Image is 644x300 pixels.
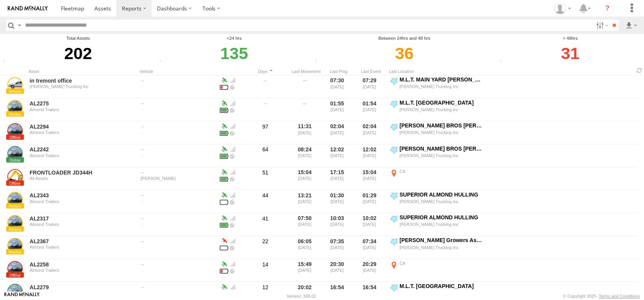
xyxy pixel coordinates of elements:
div: 02:04 [DATE] [356,122,386,143]
a: AL2294 [30,123,135,130]
a: View Asset Details [7,123,23,139]
div: [PERSON_NAME] Trucking Inc [400,153,484,158]
div: 20:30 [DATE] [324,260,353,281]
div: Battery Remaining: 4.1v [220,129,228,136]
div: 202 [1,42,155,65]
div: 15:04 [DATE] [292,168,321,189]
a: in tremont office [30,77,135,84]
div: [PERSON_NAME] Trucking Inc [400,130,484,135]
div: Almond Trailers [30,199,135,204]
label: Click to View Event Location [389,145,485,166]
div: 14 [242,260,288,281]
div: SUPERIOR ALMOND HULLING [400,191,484,198]
div: Almond Trailers [30,130,135,135]
div: 11:31 [DATE] [292,122,321,143]
div: Between 24hrs and 48 hrs [313,35,495,42]
label: Click to View Event Location [389,237,485,258]
div: 01:29 [DATE] [356,191,386,212]
label: Click to View Event Location [389,214,485,235]
a: View Asset Details [7,146,23,161]
div: 02:04 [DATE] [324,122,353,143]
div: [PERSON_NAME] Growers Assoc [400,237,484,244]
div: Battery Remaining: 3.53v [220,267,228,274]
div: Battery Remaining: 4.16v [220,221,228,228]
label: Click to View Event Location [389,99,485,120]
div: Almond Trailers [30,107,135,112]
div: 20:29 [DATE] [356,260,386,281]
label: Search Filter Options [593,20,610,31]
div: Click to filter last movement between last 24 and 48 hours [313,42,495,65]
label: Click to View Event Location [389,191,485,212]
div: 07:35 [DATE] [324,237,353,258]
div: Last Ping [324,69,353,74]
div: [PERSON_NAME] Trucking Inc [400,222,484,227]
a: View Asset Details [7,77,23,93]
div: Click to Sort [242,69,288,74]
div: Battery Remaining: 4.15v [220,152,228,159]
div: 08:24 [DATE] [292,145,321,166]
div: M.L.T. MAIN YARD [PERSON_NAME][GEOGRAPHIC_DATA] [400,76,484,83]
a: View Asset Details [7,215,23,231]
div: 64 [242,145,288,166]
div: Battery Remaining: 4.16v [220,106,228,113]
div: Almond Trailers [30,291,135,295]
a: View Asset Details [7,261,23,276]
div: Battery Remaining: 4.21v [220,290,228,297]
div: 10:02 [DATE] [356,214,386,235]
div: [PERSON_NAME] BROS [PERSON_NAME] [400,122,484,129]
i: ? [601,2,614,15]
div: [PERSON_NAME] Trucking Inc [400,107,484,112]
a: View Asset Details [7,238,23,253]
div: Almond Trailers [30,245,135,249]
div: 07:29 [DATE] [356,76,386,97]
label: Search Query [16,20,22,31]
div: [PERSON_NAME] Trucking Inc [400,245,484,250]
div: [PERSON_NAME] Trucking Inc [30,84,135,89]
div: Number of devices that their last movement was between last 24 and 48 hours [313,59,325,65]
div: [PERSON_NAME] BROS [PERSON_NAME] [400,145,484,152]
div: <24 hrs [157,35,311,42]
div: 01:55 [DATE] [324,99,353,120]
div: 15:04 [DATE] [356,168,386,189]
div: 15:49 [DATE] [292,260,321,281]
label: Export results as... [625,20,638,31]
a: Terms and Conditions [599,294,640,298]
div: Click to filter last movement within 24 hours [157,42,311,65]
div: Total number of Enabled Assets [1,59,13,65]
div: Click to Sort [292,69,321,74]
div: Number of devices that their last movement was within 24 hours [157,59,169,65]
div: Dennis Braga [551,3,574,14]
a: AL2343 [30,192,135,199]
div: SUPERIOR ALMOND HULLING [400,214,484,221]
div: All Assets [30,176,135,181]
div: Click to filter last movement > 48hrs [497,42,643,65]
div: 51 [242,168,288,189]
div: Almond Trailers [30,268,135,273]
a: AL2275 [30,100,135,107]
div: 01:54 [DATE] [356,99,386,120]
div: 10:03 [DATE] [324,214,353,235]
div: [PERSON_NAME] Trucking Inc [400,291,484,296]
a: AL2258 [30,261,135,268]
div: Battery Remaining: 3.65v [220,83,228,90]
div: Battery Remaining: 4.14v [220,175,228,182]
div: 12:02 [DATE] [356,145,386,166]
label: Click to View Event Location [389,260,485,281]
div: 07:30 [DATE] [324,76,353,97]
a: AL2279 [30,284,135,291]
a: View Asset Details [7,284,23,299]
div: Asset [29,69,137,74]
div: 41 [242,214,288,235]
div: 17:15 [DATE] [324,168,353,189]
div: CA [400,169,484,174]
div: M.L.T. [GEOGRAPHIC_DATA] [400,99,484,106]
div: Battery Remaining: 4.15v [220,198,228,205]
div: 07:50 [DATE] [292,214,321,235]
div: Version: 308.01 [287,294,316,298]
div: 97 [242,122,288,143]
img: rand-logo.svg [8,6,48,11]
div: © Copyright 2025 - [563,294,640,298]
a: AL2242 [30,146,135,153]
a: View Asset Details [7,100,23,115]
a: View Asset Details [7,169,23,185]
